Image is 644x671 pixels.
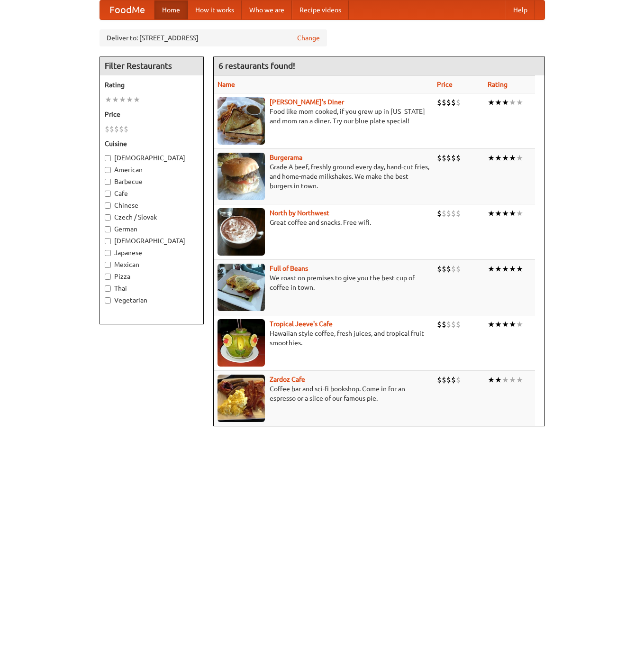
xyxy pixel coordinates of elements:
[105,167,111,173] input: American
[105,177,199,186] label: Barbecue
[437,264,442,274] li: $
[446,153,451,163] li: $
[437,319,442,330] li: $
[105,202,111,209] input: Chinese
[442,375,446,385] li: $
[105,153,199,163] label: [DEMOGRAPHIC_DATA]
[105,236,199,246] label: [DEMOGRAPHIC_DATA]
[218,153,265,200] img: burgerama.jpg
[442,264,446,274] li: $
[105,165,199,175] label: American
[218,81,235,88] a: Name
[506,0,535,19] a: Help
[105,191,111,197] input: Cafe
[270,265,308,272] a: Full of Beans
[154,0,188,19] a: Home
[451,264,456,274] li: $
[488,81,508,88] a: Rating
[105,189,199,198] label: Cafe
[442,208,446,219] li: $
[119,94,126,105] li: ★
[105,295,199,305] label: Vegetarian
[446,208,451,219] li: $
[105,297,111,303] input: Vegetarian
[437,153,442,163] li: $
[270,376,305,383] b: Zardoz Cafe
[105,250,111,256] input: Japanese
[456,208,461,219] li: $
[270,154,302,161] a: Burgerama
[114,124,119,134] li: $
[437,208,442,219] li: $
[495,208,502,219] li: ★
[105,179,111,185] input: Barbecue
[105,110,199,119] h5: Price
[446,375,451,385] li: $
[516,375,523,385] li: ★
[442,153,446,163] li: $
[270,209,329,217] a: North by Northwest
[516,208,523,219] li: ★
[495,97,502,108] li: ★
[509,375,516,385] li: ★
[119,124,124,134] li: $
[105,285,111,292] input: Thai
[105,284,199,293] label: Thai
[509,153,516,163] li: ★
[105,226,111,232] input: German
[218,107,429,126] p: Food like mom cooked, if you grew up in [US_STATE] and mom ran a diner. Try our blue plate special!
[270,320,333,328] a: Tropical Jeeve's Cafe
[488,153,495,163] li: ★
[292,0,349,19] a: Recipe videos
[437,97,442,108] li: $
[105,238,111,244] input: [DEMOGRAPHIC_DATA]
[105,124,109,134] li: $
[488,264,495,274] li: ★
[502,153,509,163] li: ★
[218,264,265,311] img: beans.jpg
[105,155,111,161] input: [DEMOGRAPHIC_DATA]
[502,375,509,385] li: ★
[105,201,199,210] label: Chinese
[218,218,429,227] p: Great coffee and snacks. Free wifi.
[516,264,523,274] li: ★
[456,153,461,163] li: $
[270,98,344,106] a: [PERSON_NAME]'s Diner
[495,319,502,330] li: ★
[495,375,502,385] li: ★
[100,29,327,46] div: Deliver to: [STREET_ADDRESS]
[451,319,456,330] li: $
[218,375,265,422] img: zardoz.jpg
[442,319,446,330] li: $
[488,208,495,219] li: ★
[105,248,199,257] label: Japanese
[218,384,429,403] p: Coffee bar and sci-fi bookshop. Come in for an espresso or a slice of our famous pie.
[126,94,133,105] li: ★
[437,81,453,88] a: Price
[488,319,495,330] li: ★
[456,264,461,274] li: $
[488,97,495,108] li: ★
[451,97,456,108] li: $
[495,264,502,274] li: ★
[112,94,119,105] li: ★
[502,208,509,219] li: ★
[105,224,199,234] label: German
[446,319,451,330] li: $
[446,264,451,274] li: $
[133,94,140,105] li: ★
[495,153,502,163] li: ★
[451,208,456,219] li: $
[105,272,199,281] label: Pizza
[437,375,442,385] li: $
[188,0,242,19] a: How it works
[109,124,114,134] li: $
[124,124,128,134] li: $
[105,94,112,105] li: ★
[488,375,495,385] li: ★
[516,153,523,163] li: ★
